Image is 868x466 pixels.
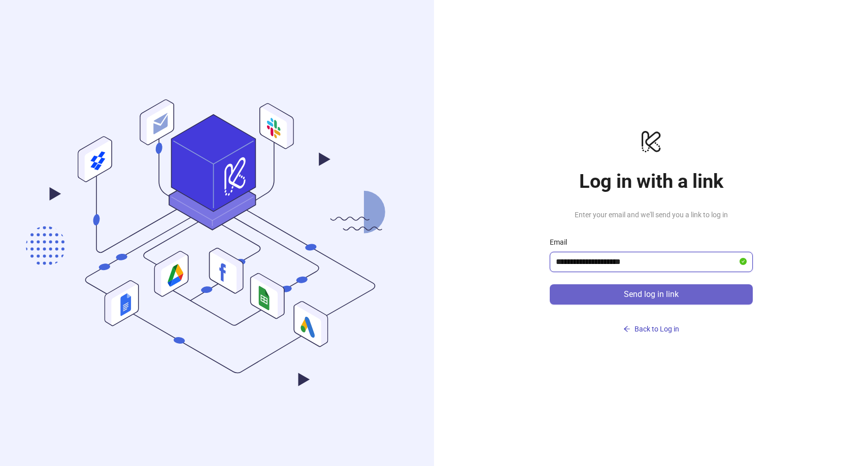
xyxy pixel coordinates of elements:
[550,305,753,337] a: Back to Log in
[556,256,738,268] input: Email
[624,290,679,299] span: Send log in link
[550,284,753,305] button: Send log in link
[550,237,574,248] label: Email
[550,321,753,337] button: Back to Log in
[635,325,679,333] span: Back to Log in
[550,209,753,220] span: Enter your email and we'll send you a link to log in
[623,325,630,332] span: arrow-left
[550,170,753,193] h1: Log in with a link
